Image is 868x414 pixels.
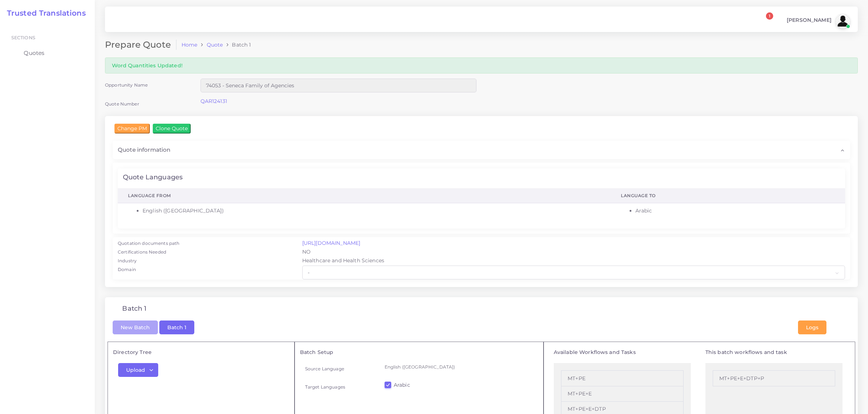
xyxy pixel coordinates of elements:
[223,41,251,48] li: Batch 1
[554,349,691,355] h5: Available Workflows and Tasks
[297,248,850,257] div: NO
[561,370,684,386] li: MT+PE
[122,305,147,313] h4: Batch 1
[611,189,845,203] th: Language To
[836,14,850,28] img: avatar
[114,124,150,133] input: Change PM
[153,124,191,133] input: Clone Quote
[118,266,136,273] label: Domain
[11,35,35,40] span: Sections
[713,370,835,386] li: MT+PE+E+DTP+P
[300,349,538,355] h5: Batch Setup
[783,14,853,28] a: [PERSON_NAME]avatar
[394,381,410,389] label: Arabic
[806,324,818,331] span: Logs
[105,82,148,88] label: Opportunity Name
[105,40,176,50] h2: Prepare Quote
[635,207,835,215] li: Arabic
[118,258,137,264] label: Industry
[24,49,44,57] span: Quotes
[118,240,179,247] label: Quotation documents path
[766,12,773,20] span: 1
[207,41,223,48] a: Quote
[123,174,183,182] h4: Quote Languages
[5,45,89,61] a: Quotes
[798,321,826,334] button: Logs
[759,16,772,26] a: 1
[143,207,600,215] li: English ([GEOGRAPHIC_DATA])
[113,321,158,334] button: New Batch
[113,349,289,355] h5: Directory Tree
[118,363,158,377] button: Upload
[201,98,227,104] a: QAR124131
[118,249,166,255] label: Certifications Needed
[297,257,850,266] div: Healthcare and Health Sciences
[705,349,842,355] h5: This batch workflows and task
[105,101,139,107] label: Quote Number
[118,189,611,203] th: Language From
[305,384,345,390] label: Target Languages
[561,386,684,402] li: MT+PE+E
[113,324,158,330] a: New Batch
[787,17,832,23] span: [PERSON_NAME]
[2,9,86,17] a: Trusted Translations
[113,141,850,159] div: Quote information
[159,324,194,330] a: Batch 1
[385,363,533,371] p: English ([GEOGRAPHIC_DATA])
[159,321,194,334] button: Batch 1
[105,57,858,73] div: Word Quantities Updated!
[305,366,344,372] label: Source Language
[118,146,170,154] span: Quote information
[302,240,361,246] a: [URL][DOMAIN_NAME]
[182,41,198,48] a: Home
